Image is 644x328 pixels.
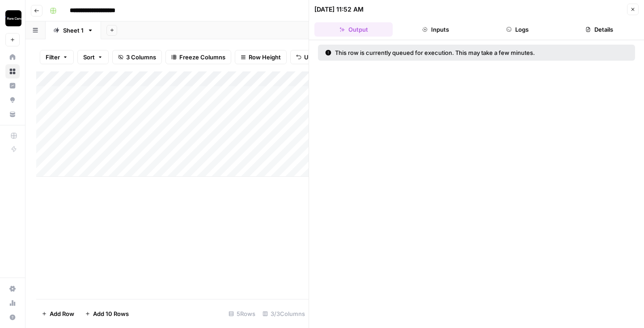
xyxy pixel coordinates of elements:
span: 3 Columns [126,53,156,62]
button: Sort [77,50,109,64]
button: Freeze Columns [165,50,231,64]
div: 3/3 Columns [259,307,309,321]
a: Browse [5,64,20,79]
a: Sheet 1 [46,21,101,39]
span: Undo [304,53,319,62]
button: Filter [40,50,74,64]
button: Workspace: Rare Candy [5,7,20,29]
img: Rare Candy Logo [5,10,21,26]
div: 5 Rows [225,307,259,321]
a: Your Data [5,107,20,121]
div: Sheet 1 [63,26,84,35]
span: Sort [83,53,95,62]
button: Undo [290,50,325,64]
button: Details [560,22,639,37]
a: Settings [5,282,20,296]
a: Opportunities [5,93,20,107]
span: Freeze Columns [179,53,225,62]
span: Filter [46,53,60,62]
div: This row is currently queued for execution. This may take a few minutes. [325,48,581,57]
button: Row Height [235,50,287,64]
button: Add 10 Rows [80,307,134,321]
span: Add Row [50,309,74,318]
span: Row Height [249,53,281,62]
button: Help + Support [5,310,20,324]
button: Output [314,22,393,37]
button: Inputs [396,22,475,37]
a: Usage [5,296,20,310]
button: 3 Columns [112,50,162,64]
span: Add 10 Rows [93,309,129,318]
a: Insights [5,79,20,93]
a: Home [5,50,20,64]
button: Add Row [36,307,80,321]
button: Logs [479,22,557,37]
div: [DATE] 11:52 AM [314,5,364,14]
